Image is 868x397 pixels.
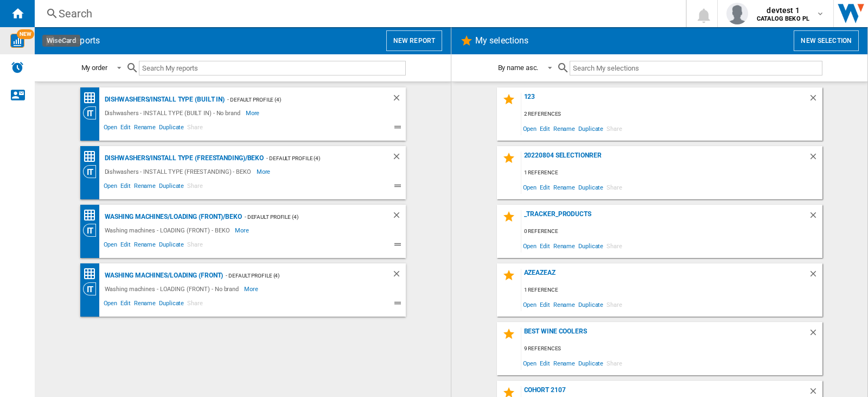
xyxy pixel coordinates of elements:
[83,91,102,105] div: Price Matrix
[264,152,369,165] div: - Default profile (4)
[102,282,245,295] div: Washing machines - LOADING (FRONT) - No brand
[552,356,577,370] span: Rename
[521,121,539,136] span: Open
[10,34,24,48] img: wise-card.svg
[808,152,822,166] div: Delete
[102,165,257,178] div: Dishwashers - INSTALL TYPE (FREESTANDING) - BEKO
[132,122,157,135] span: Rename
[757,5,809,16] span: devtest 1
[83,106,102,119] div: Category View
[521,152,808,166] div: 20220804 Selectionrer
[538,180,552,194] span: Edit
[538,356,552,370] span: Edit
[521,297,539,312] span: Open
[498,64,539,72] div: By name asc.
[157,122,186,135] span: Duplicate
[386,30,442,51] button: New report
[521,210,808,225] div: _TRACKER_PRODUCTS
[521,356,539,370] span: Open
[808,327,822,342] div: Delete
[242,210,370,224] div: - Default profile (4)
[521,327,808,342] div: Best wine coolers
[225,93,369,106] div: - Default profile (4)
[186,181,205,194] span: Share
[59,6,658,21] div: Search
[244,282,260,295] span: More
[186,240,205,253] span: Share
[186,298,205,311] span: Share
[521,342,822,356] div: 9 references
[521,108,822,121] div: 2 references
[102,269,224,282] div: Washing machines/LOADING (FRONT)
[577,238,605,253] span: Duplicate
[577,121,605,136] span: Duplicate
[102,106,246,119] div: Dishwashers - INSTALL TYPE (BUILT IN) - No brand
[11,61,24,74] img: alerts-logo.svg
[235,224,251,237] span: More
[552,121,577,136] span: Rename
[392,152,406,165] div: Delete
[521,93,808,108] div: 123
[102,152,264,165] div: Dishwashers/INSTALL TYPE (FREESTANDING)/BEKO
[157,181,186,194] span: Duplicate
[17,29,34,39] span: NEW
[521,166,822,180] div: 1 reference
[521,180,539,194] span: Open
[538,238,552,253] span: Edit
[570,61,822,75] input: Search My selections
[132,181,157,194] span: Rename
[223,269,369,282] div: - Default profile (4)
[132,298,157,311] span: Rename
[102,93,225,106] div: Dishwashers/INSTALL TYPE (BUILT IN)
[83,282,102,295] div: Category View
[81,64,107,72] div: My order
[83,224,102,237] div: Category View
[577,180,605,194] span: Duplicate
[102,210,242,224] div: Washing machines/LOADING (FRONT)/BEKO
[538,297,552,312] span: Edit
[392,269,406,282] div: Delete
[726,3,748,24] img: profile.jpg
[139,61,406,75] input: Search My reports
[83,209,102,222] div: Price Ranking
[808,269,822,283] div: Delete
[102,181,119,194] span: Open
[605,180,624,194] span: Share
[186,122,205,135] span: Share
[119,298,132,311] span: Edit
[56,30,102,51] h2: My reports
[132,240,157,253] span: Rename
[157,298,186,311] span: Duplicate
[521,283,822,297] div: 1 reference
[246,106,261,119] span: More
[257,165,272,178] span: More
[83,150,102,163] div: Price Matrix
[538,121,552,136] span: Edit
[119,181,132,194] span: Edit
[102,240,119,253] span: Open
[521,269,808,283] div: azeazeaz
[577,297,605,312] span: Duplicate
[102,122,119,135] span: Open
[552,180,577,194] span: Rename
[808,210,822,225] div: Delete
[392,93,406,106] div: Delete
[757,15,809,22] b: CATALOG BEKO PL
[552,297,577,312] span: Rename
[605,297,624,312] span: Share
[392,210,406,224] div: Delete
[119,122,132,135] span: Edit
[605,238,624,253] span: Share
[102,224,235,237] div: Washing machines - LOADING (FRONT) - BEKO
[102,298,119,311] span: Open
[521,225,822,238] div: 0 reference
[157,240,186,253] span: Duplicate
[119,240,132,253] span: Edit
[552,238,577,253] span: Rename
[83,165,102,178] div: Category View
[83,267,102,281] div: Price Matrix
[605,121,624,136] span: Share
[521,238,539,253] span: Open
[605,356,624,370] span: Share
[577,356,605,370] span: Duplicate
